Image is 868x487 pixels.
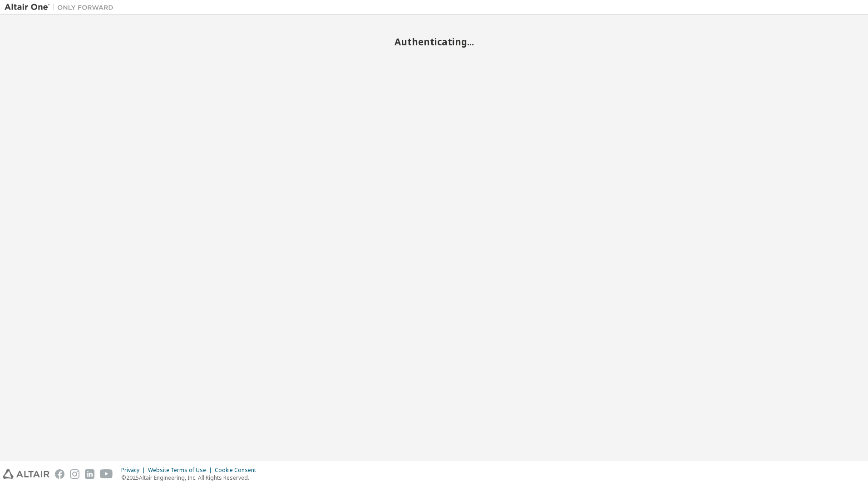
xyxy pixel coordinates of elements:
img: linkedin.svg [85,469,94,479]
img: Altair One [5,3,118,12]
img: altair_logo.svg [3,469,49,479]
div: Cookie Consent [215,467,261,474]
img: instagram.svg [70,469,79,479]
img: facebook.svg [55,469,64,479]
p: © 2025 Altair Engineering, Inc. All Rights Reserved. [121,474,261,482]
div: Privacy [121,467,148,474]
img: youtube.svg [100,469,113,479]
h2: Authenticating... [5,36,863,48]
div: Website Terms of Use [148,467,215,474]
